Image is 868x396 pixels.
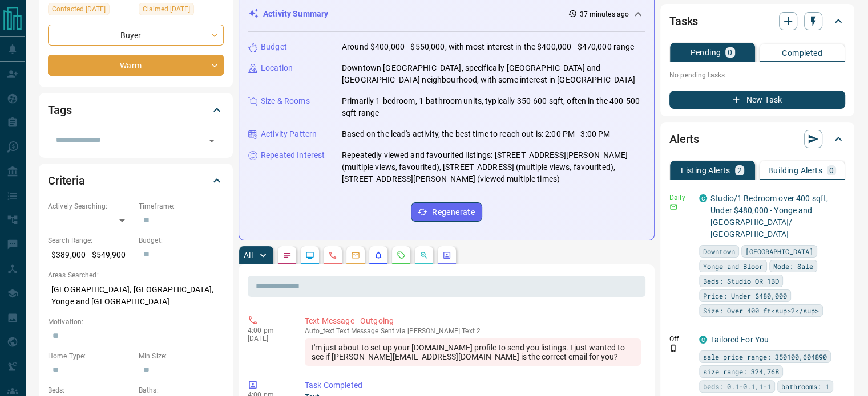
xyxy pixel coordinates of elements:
[342,95,645,119] p: Primarily 1-bedroom, 1-bathroom units, typically 350-600 sqft, often in the 400-500 sqft range
[374,251,383,260] svg: Listing Alerts
[699,194,707,202] div: condos.ca
[204,133,220,149] button: Open
[710,335,769,344] a: Tailored For You
[781,381,829,392] span: bathrooms: 1
[669,193,692,203] p: Daily
[703,290,787,301] span: Price: Under $480,000
[48,25,224,46] div: Buyer
[397,251,406,260] svg: Requests
[669,203,677,211] svg: Email
[710,194,828,239] a: Studio/1 Bedroom over 400 sqft, Under $480,000 - Yonge and [GEOGRAPHIC_DATA]/ [GEOGRAPHIC_DATA]
[139,385,224,395] p: Baths:
[669,130,699,148] h2: Alerts
[703,246,735,257] span: Downtown
[305,379,641,391] p: Task Completed
[342,149,645,185] p: Repeatedly viewed and favourited listings: [STREET_ADDRESS][PERSON_NAME] (multiple views, favouri...
[305,327,641,335] p: Text Message Sent via [PERSON_NAME] Text 2
[248,326,288,334] p: 4:00 pm
[48,385,133,395] p: Beds:
[442,251,451,260] svg: Agent Actions
[48,55,224,76] div: Warm
[263,8,328,20] p: Activity Summary
[579,9,629,19] p: 37 minutes ago
[737,166,742,174] p: 2
[305,315,641,327] p: Text Message - Outgoing
[745,246,813,257] span: [GEOGRAPHIC_DATA]
[681,166,730,174] p: Listing Alerts
[669,12,698,30] h2: Tasks
[773,260,813,272] span: Mode: Sale
[261,149,325,161] p: Repeated Interest
[248,334,288,342] p: [DATE]
[669,344,677,352] svg: Push Notification Only
[261,95,310,107] p: Size & Rooms
[48,351,133,361] p: Home Type:
[244,251,253,259] p: All
[48,246,133,264] p: $389,000 - $549,900
[782,49,822,57] p: Completed
[703,275,779,287] span: Beds: Studio OR 1BD
[342,41,634,53] p: Around $400,000 - $550,000, with most interest in the $400,000 - $470,000 range
[690,48,721,56] p: Pending
[669,67,845,84] p: No pending tasks
[52,3,106,15] span: Contacted [DATE]
[728,48,732,56] p: 0
[703,366,779,377] span: size range: 324,768
[48,280,224,311] p: [GEOGRAPHIC_DATA], [GEOGRAPHIC_DATA], Yonge and [GEOGRAPHIC_DATA]
[699,336,707,344] div: condos.ca
[143,3,190,15] span: Claimed [DATE]
[411,202,482,222] button: Regenerate
[48,172,85,190] h2: Criteria
[669,334,692,344] p: Off
[703,305,819,316] span: Size: Over 400 ft<sup>2</sup>
[261,62,293,74] p: Location
[48,167,224,194] div: Criteria
[419,251,429,260] svg: Opportunities
[139,201,224,211] p: Timeframe:
[342,128,610,140] p: Based on the lead's activity, the best time to reach out is: 2:00 PM - 3:00 PM
[703,260,763,272] span: Yonge and Bloor
[48,96,224,124] div: Tags
[669,91,845,109] button: New Task
[139,235,224,246] p: Budget:
[48,3,133,19] div: Fri Oct 10 2025
[248,3,645,25] div: Activity Summary37 minutes ago
[48,101,71,119] h2: Tags
[139,3,224,19] div: Thu Oct 09 2025
[328,251,337,260] svg: Calls
[305,251,314,260] svg: Lead Browsing Activity
[48,270,224,280] p: Areas Searched:
[261,128,317,140] p: Activity Pattern
[48,201,133,211] p: Actively Searching:
[703,351,827,362] span: sale price range: 350100,604890
[342,62,645,86] p: Downtown [GEOGRAPHIC_DATA], specifically [GEOGRAPHIC_DATA] and [GEOGRAPHIC_DATA] neighbourhood, w...
[261,41,287,53] p: Budget
[351,251,360,260] svg: Emails
[282,251,292,260] svg: Notes
[48,317,224,327] p: Motivation:
[703,381,771,392] span: beds: 0.1-0.1,1-1
[768,166,822,174] p: Building Alerts
[48,235,133,246] p: Search Range:
[669,7,845,35] div: Tasks
[669,125,845,153] div: Alerts
[139,351,224,361] p: Min Size:
[829,166,834,174] p: 0
[305,327,334,335] span: auto_text
[305,338,641,366] div: I'm just about to set up your [DOMAIN_NAME] profile to send you listings. I just wanted to see if...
